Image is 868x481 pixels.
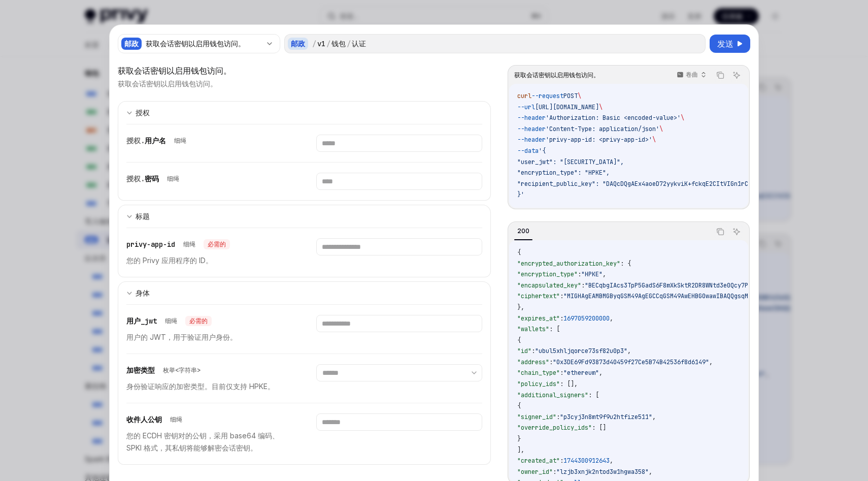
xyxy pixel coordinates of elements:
button: 扩展输入部分 [118,281,491,304]
span: "owner_id" [517,468,553,476]
span: "ciphertext" [517,292,560,300]
span: "signer_id" [517,413,556,421]
font: 您的 Privy 应用程序的 ID。 [126,256,213,265]
font: 标题 [136,212,150,220]
button: 卷曲 [671,67,711,84]
span: "p3cyj3n8mt9f9u2htfize511" [560,413,652,421]
div: 授权.用户名 [126,135,190,147]
span: : [549,358,553,366]
span: "lzjb3xnjk2ntod3w1hgwa358" [556,468,649,476]
span: "encryption_type": "HPKE", [517,169,610,177]
span: '{ [539,147,546,155]
button: 邮政获取会话密钥以启用钱包访问。 [118,33,280,54]
button: 复制代码块中的内容 [714,69,727,82]
div: privy-app-id [126,238,230,250]
span: \ [652,136,656,144]
span: , [627,347,631,355]
span: "recipient_public_key": "DAQcDQgAEx4aoeD72yykviK+fckqE2CItVIGn1rCnvCXZ1HgpOcMEMialRmTrqIK4oZlYd1" [517,180,862,188]
span: , [610,457,613,465]
span: \ [599,103,603,111]
span: "override_policy_ids" [517,424,592,432]
span: --header [517,136,546,144]
font: 用户的 JWT，用于验证用户身份。 [126,333,237,341]
button: 发送 [710,35,750,53]
span: POST [563,92,578,100]
span: "encrypted_authorization_key" [517,260,620,268]
font: 获取会话密钥以启用钱包访问。 [118,66,231,76]
font: 获取会话密钥以启用钱包访问。 [514,71,599,79]
span: "ubul5xhljqorce73sf82u0p3" [535,347,627,355]
span: } [517,435,521,443]
span: "wallets" [517,325,549,333]
span: 'privy-app-id: <privy-app-id>' [546,136,652,144]
span: "additional_signers" [517,391,588,399]
span: : [560,314,563,323]
span: { [517,248,521,256]
span: \ [659,125,663,133]
span: 'Authorization: Basic <encoded-value>' [546,114,681,122]
font: privy-app-id [126,240,175,249]
font: 收件人公钥 [126,415,162,424]
span: "HPKE" [581,270,603,278]
div: 用户_jwt [126,315,212,327]
span: }, [517,303,524,311]
span: : { [620,260,631,268]
button: 扩展输入部分 [118,205,491,228]
span: --header [517,125,546,133]
font: 授权 [136,108,150,117]
span: curl [517,92,531,100]
span: : [578,270,581,278]
span: "user_jwt": "[SECURITY_DATA]", [517,158,624,166]
font: 必需的 [208,240,226,248]
font: 认证 [352,39,366,48]
span: , [709,358,713,366]
span: \ [681,114,684,122]
span: \ [578,92,581,100]
span: : [560,457,563,465]
span: , [610,314,613,323]
font: 加密类型 [126,366,155,375]
span: "created_at" [517,457,560,465]
span: : [560,292,563,300]
font: 您的 ECDH 密钥对的公钥，采用 base64 编码、SPKI 格式，其私钥将能够解密会话密钥。 [126,431,279,452]
button: 扩展输入部分 [118,101,491,124]
span: 1697059200000 [563,314,610,323]
span: "0x3DE69Fd93873d40459f27Ce5B74B42536f8d6149" [553,358,709,366]
span: "address" [517,358,549,366]
span: : [ [549,325,560,333]
span: "id" [517,347,531,355]
span: "chain_type" [517,369,560,377]
font: 钱包 [331,39,346,48]
font: 密码 [145,174,159,183]
span: , [652,413,656,421]
span: "expires_at" [517,314,560,323]
font: 获取会话密钥以启用钱包访问。 [146,39,245,48]
span: : [] [592,424,606,432]
font: 200 [517,227,529,235]
span: : [560,369,563,377]
font: 身份验证响应的加密类型。目前仅支持 HPKE。 [126,382,275,391]
font: v1 [317,39,325,48]
button: 复制代码块中的内容 [714,225,727,238]
span: "ethereum" [563,369,599,377]
font: 卷曲 [686,71,698,78]
span: : [556,413,560,421]
span: { [517,402,521,410]
span: : [581,281,585,290]
font: 用户_jwt [126,316,157,326]
font: 获取会话密钥以启用钱包访问。 [118,79,217,88]
span: "policy_ids" [517,380,560,388]
font: 邮政 [291,39,305,48]
span: --data [517,147,539,155]
button: 询问人工智能 [730,225,743,238]
font: 发送 [717,39,733,49]
div: 授权密码 [126,173,183,185]
span: }' [517,190,524,199]
span: , [599,369,603,377]
font: 邮政 [124,39,139,48]
span: --request [531,92,563,100]
font: / [326,39,330,48]
span: 1744300912643 [563,457,610,465]
font: / [347,39,351,48]
font: 用户名 [145,136,166,145]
